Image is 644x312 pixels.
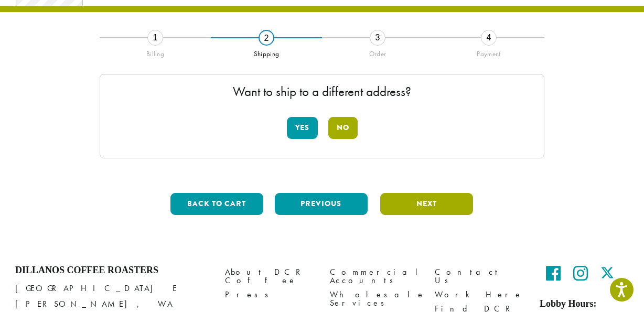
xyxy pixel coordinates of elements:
[225,265,314,287] a: About DCR Coffee
[15,265,209,276] h4: Dillanos Coffee Roasters
[330,287,419,310] a: Wholesale Services
[259,30,274,46] div: 2
[147,30,163,46] div: 1
[328,117,358,139] button: No
[275,193,368,215] button: Previous
[225,287,314,302] a: Press
[287,117,318,139] button: Yes
[433,46,544,58] div: Payment
[435,287,524,302] a: Work Here
[211,46,322,58] div: Shipping
[170,193,263,215] button: Back to cart
[111,85,533,98] p: Want to ship to a different address?
[435,265,524,287] a: Contact Us
[330,265,419,287] a: Commercial Accounts
[380,193,473,215] button: Next
[100,46,211,58] div: Billing
[540,298,629,310] h5: Lobby Hours:
[481,30,497,46] div: 4
[370,30,385,46] div: 3
[322,46,433,58] div: Order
